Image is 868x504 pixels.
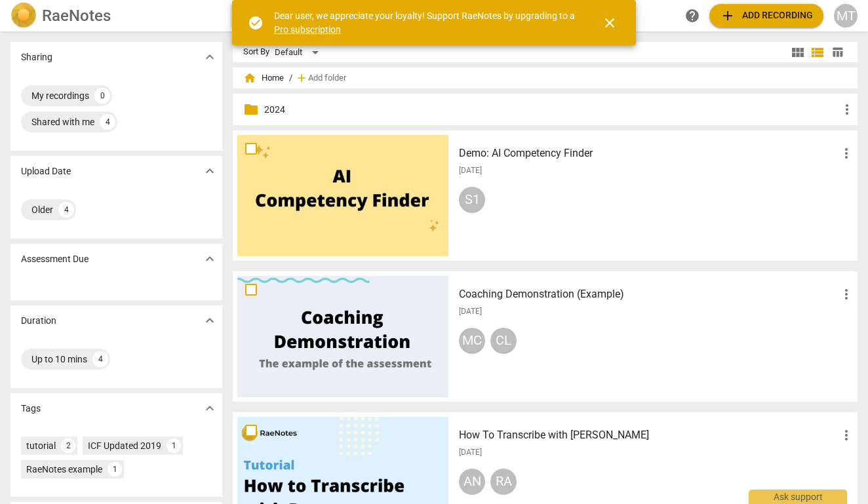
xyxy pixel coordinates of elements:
[21,165,71,178] p: Upload Date
[100,114,115,130] div: 4
[88,439,161,452] div: ICF Updated 2019
[31,115,94,128] div: Shared with me
[243,102,259,117] span: folder
[200,311,220,330] button: Show more
[237,276,853,397] a: Coaching Demonstration (Example)[DATE]MCCL
[788,43,808,62] button: Tile view
[490,328,517,354] div: CL
[26,463,102,476] div: RaeNotes example
[31,203,53,216] div: Older
[202,163,218,179] span: expand_more
[459,306,482,317] span: [DATE]
[308,73,346,83] span: Add folder
[827,43,847,62] button: Table view
[26,439,56,452] div: tutorial
[21,252,89,266] p: Assessment Due
[274,24,341,35] a: Pro subscription
[810,45,825,60] span: view_list
[720,8,736,24] span: add
[459,328,485,354] div: MC
[274,9,578,36] div: Dear user, we appreciate your loyalty! Support RaeNotes by upgrading to a
[459,145,838,161] h3: Demo: AI Competency Finder
[108,462,122,476] div: 1
[295,71,308,85] span: add
[459,187,485,213] div: S1
[200,47,220,67] button: Show more
[684,8,700,24] span: help
[243,71,284,85] span: Home
[243,47,269,57] div: Sort By
[839,102,855,117] span: more_vert
[264,103,839,117] p: 2024
[459,469,485,495] div: AN
[459,427,838,443] h3: How To Transcribe with RaeNotes
[243,71,256,85] span: home
[10,3,37,29] img: Logo
[31,353,87,366] div: Up to 10 mins
[838,427,854,443] span: more_vert
[720,8,813,24] span: Add recording
[749,490,847,504] div: Ask support
[275,42,323,63] div: Default
[808,43,827,62] button: List view
[202,251,218,267] span: expand_more
[490,469,517,495] div: RA
[681,4,704,28] a: Help
[834,4,858,28] button: MT
[838,145,854,161] span: more_vert
[42,7,111,25] h2: RaeNotes
[709,4,823,28] button: Upload
[200,161,220,181] button: Show more
[58,202,74,218] div: 4
[61,438,75,453] div: 2
[10,3,220,29] a: LogoRaeNotes
[602,15,618,31] span: close
[594,7,625,39] button: Close
[200,398,220,418] button: Show more
[167,438,181,453] div: 1
[459,286,838,302] h3: Coaching Demonstration (Example)
[831,46,844,58] span: table_chart
[200,249,220,269] button: Show more
[92,351,108,367] div: 4
[248,15,264,31] span: check_circle
[31,89,89,102] div: My recordings
[21,314,56,328] p: Duration
[21,402,41,416] p: Tags
[202,313,218,328] span: expand_more
[459,447,482,458] span: [DATE]
[237,135,853,256] a: Demo: AI Competency Finder[DATE]S1
[21,50,52,64] p: Sharing
[790,45,806,60] span: view_module
[202,49,218,65] span: expand_more
[289,73,292,83] span: /
[202,400,218,416] span: expand_more
[459,165,482,176] span: [DATE]
[838,286,854,302] span: more_vert
[94,88,110,104] div: 0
